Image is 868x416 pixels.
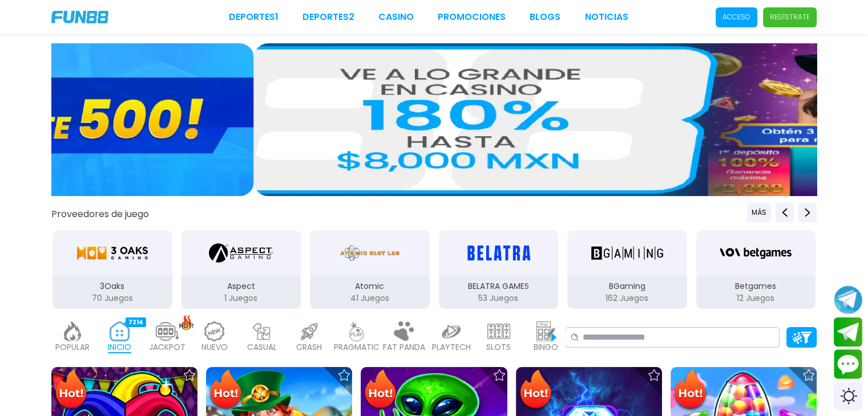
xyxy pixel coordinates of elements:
button: BELATRA GAMES [434,229,563,310]
button: Contact customer service [834,349,862,379]
p: Regístrate [770,12,810,22]
a: Deportes1 [229,10,278,24]
p: 3Oaks [53,280,172,292]
img: slots_light.webp [487,321,510,341]
img: new_light.webp [203,321,226,341]
p: BINGO [534,341,558,353]
a: NOTICIAS [584,10,628,24]
img: home_active.webp [108,321,131,341]
p: PLAYTECH [432,341,471,353]
button: Join telegram channel [834,285,862,315]
img: Atomic [338,237,402,269]
img: Hot [53,368,90,413]
img: Platform Filter [792,332,812,344]
button: Atomic [305,229,434,310]
a: Deportes2 [302,10,354,24]
img: casual_light.webp [251,321,273,341]
a: CASINO [378,10,414,24]
img: popular_light.webp [61,321,84,341]
img: BELATRA GAMES [462,237,534,269]
div: 7214 [126,317,146,327]
p: Acceso [722,12,750,22]
p: POPULAR [55,341,90,353]
p: 53 Juegos [439,292,559,304]
p: 70 Juegos [53,292,172,304]
img: Hot [672,368,709,413]
p: CASUAL [247,341,277,353]
div: Switch theme [834,382,862,410]
p: Aspect [181,280,301,292]
img: jackpot_light.webp [156,321,179,341]
button: Aspect [177,229,306,310]
button: Previous providers [776,203,794,222]
button: Betgames [692,229,821,310]
p: PRAGMATIC [334,341,380,353]
img: 3Oaks [76,237,148,269]
a: Promociones [438,10,506,24]
p: BGaming [567,280,687,292]
p: SLOTS [486,341,511,353]
img: crash_light.webp [298,321,321,341]
img: Hot [207,368,244,413]
p: 162 Juegos [567,292,687,304]
a: BLOGS [530,10,560,24]
img: pragmatic_light.webp [345,321,368,341]
button: Previous providers [747,203,771,222]
button: Proveedores de juego [51,208,149,220]
img: Company Logo [51,11,108,23]
img: Hot [362,368,399,413]
button: Join telegram [834,317,862,347]
img: Betgames [720,237,792,269]
img: Aspect [209,237,273,269]
p: Atomic [310,280,430,292]
img: BGaming [591,237,663,269]
p: INICIO [108,341,131,353]
button: 3Oaks [48,229,177,310]
img: playtech_light.webp [440,321,463,341]
p: FAT PANDA [383,341,425,353]
p: BELATRA GAMES [439,280,559,292]
p: Betgames [696,280,816,292]
button: BGaming [563,229,692,310]
p: 1 Juegos [181,292,301,304]
img: fat_panda_light.webp [393,321,415,341]
img: bingo_light.webp [535,321,558,341]
button: Next providers [798,203,817,222]
p: CRASH [296,341,322,353]
p: JACKPOT [149,341,185,353]
img: Hot [517,368,554,413]
p: NUEVO [201,341,228,353]
p: 12 Juegos [696,292,816,304]
img: hot [179,315,193,330]
p: 41 Juegos [310,292,430,304]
